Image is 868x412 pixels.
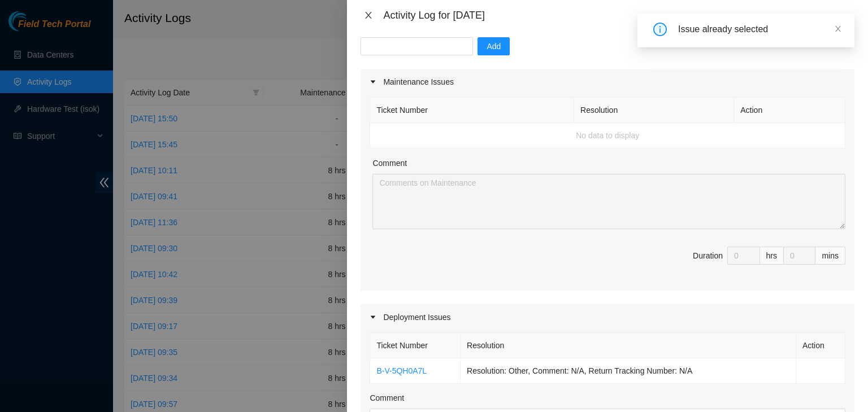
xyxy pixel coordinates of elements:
th: Resolution [461,333,796,358]
div: mins [815,247,845,265]
th: Ticket Number [370,333,461,358]
label: Comment [372,157,407,169]
span: close [364,11,373,20]
th: Action [734,98,845,123]
td: No data to display [370,123,845,148]
span: caret-right [370,314,376,321]
td: Resolution: Other, Comment: N/A, Return Tracking Number: N/A [461,358,796,384]
div: hrs [760,247,784,265]
div: Maintenance Issues [361,69,854,95]
label: Comment [370,392,404,404]
textarea: Comment [372,174,845,229]
button: Add [478,37,510,55]
th: Resolution [574,98,734,123]
span: close [834,25,842,33]
span: info-circle [653,23,667,36]
span: caret-right [370,78,376,85]
div: Deployment Issues [361,304,854,330]
div: Activity Log for [DATE] [383,9,854,21]
a: B-V-5QH0A7L [376,366,427,375]
span: Add [487,40,501,52]
div: Duration [693,249,723,262]
button: Close [361,10,376,21]
div: Issue already selected [678,23,841,36]
th: Ticket Number [370,98,574,123]
th: Action [796,333,845,358]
